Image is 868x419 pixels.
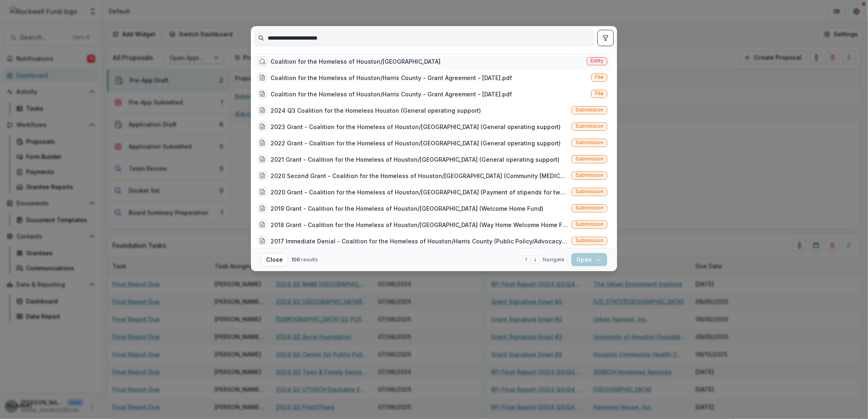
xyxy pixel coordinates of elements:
[575,123,604,129] span: Submission
[595,74,604,80] span: File
[261,253,288,266] button: Close
[271,139,561,147] div: 2022 Grant - Coalition for the Homeless of Houston/[GEOGRAPHIC_DATA] (General operating support)
[595,91,604,96] span: File
[271,172,568,180] div: 2020 Second Grant - Coalition for the Homeless of Houston/[GEOGRAPHIC_DATA] (Community [MEDICAL_D...
[575,205,604,211] span: Submission
[575,189,604,194] span: Submission
[271,123,561,131] div: 2023 Grant - Coalition for the Homeless of Houston/[GEOGRAPHIC_DATA] (General operating support)
[271,204,544,213] div: 2019 Grant - Coalition for the Homeless of Houston/[GEOGRAPHIC_DATA] (Welcome Home Fund)
[271,188,568,196] div: 2020 Grant - Coalition for the Homeless of Houston/[GEOGRAPHIC_DATA] (Payment of stipends for two...
[575,140,604,145] span: Submission
[271,57,441,66] div: Coalition for the Homeless of Houston/[GEOGRAPHIC_DATA]
[271,74,512,82] div: Coalition for the Homeless of Houston/Harris County - Grant Agreement - [DATE].pdf
[543,256,564,263] span: Navigate
[575,238,604,243] span: Submission
[575,221,604,227] span: Submission
[575,156,604,162] span: Submission
[591,58,604,64] span: Entity
[575,107,604,113] span: Submission
[291,256,300,263] span: 100
[271,221,568,229] div: 2018 Grant - Coalition for the Homeless of Houston/[GEOGRAPHIC_DATA] (Way Home Welcome Home Fund)
[571,253,607,266] button: Open
[271,106,481,115] div: 2024 Q3 Coalition for the Homeless Houston (General operating support)
[271,90,512,98] div: Coalition for the Homeless of Houston/Harris County - Grant Agreement - [DATE].pdf
[597,30,614,46] button: toggle filters
[271,155,559,164] div: 2021 Grant - Coalition for the Homeless of Houston/[GEOGRAPHIC_DATA] (General operating support)
[271,237,568,245] div: 2017 Immediate Denial - Coalition for the Homeless of Houston/Harris County (Public Policy/Advoca...
[301,256,318,263] span: results
[575,172,604,178] span: Submission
